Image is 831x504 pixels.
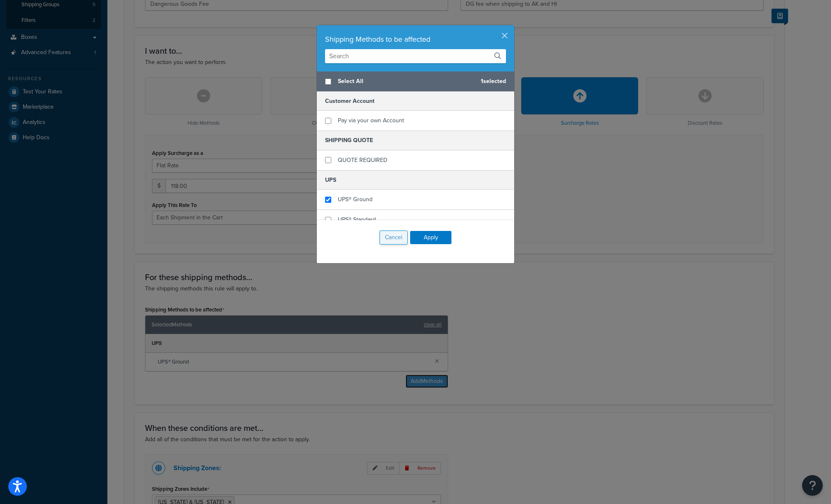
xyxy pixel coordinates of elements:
[380,231,408,245] button: Cancel
[338,215,376,224] span: UPS® Standard
[325,49,506,63] input: Search
[338,195,373,204] span: UPS® Ground
[410,231,451,244] button: Apply
[325,33,506,45] div: Shipping Methods to be affected
[338,76,474,87] span: Select All
[317,170,514,190] h5: UPS
[338,116,404,125] span: Pay via your own Account
[338,156,387,164] span: QUOTE REQUIRED
[317,92,514,111] h5: Customer Account
[317,71,514,92] div: 1 selected
[317,131,514,150] h5: SHIPPING QUOTE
